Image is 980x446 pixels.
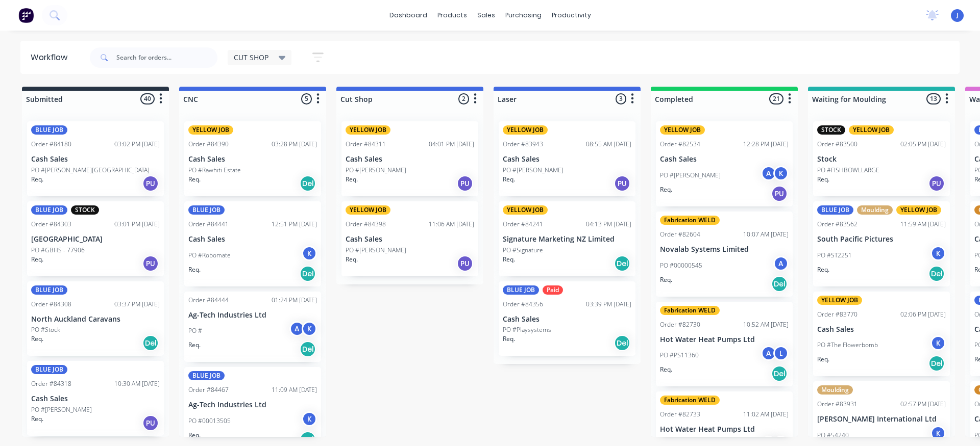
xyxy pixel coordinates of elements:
[849,125,894,135] div: YELLOW JOB
[773,256,789,271] div: A
[31,300,71,309] div: Order #84308
[660,155,789,164] p: Cash Sales
[300,341,316,357] div: Del
[188,175,201,184] p: Req.
[660,320,700,329] div: Order #82730
[31,255,43,264] p: Req.
[31,379,71,388] div: Order #84318
[773,346,789,361] div: L
[928,355,945,372] div: Del
[817,166,879,175] p: PO #FISHBOWLLARGE
[457,255,473,272] div: PU
[499,121,635,196] div: YELLOW JOBOrder #8394308:55 AM [DATE]Cash SalesPO #[PERSON_NAME]Req.PU
[289,321,305,336] div: A
[817,415,946,424] p: [PERSON_NAME] International Ltd
[346,140,386,149] div: Order #84311
[499,201,635,276] div: YELLOW JOBOrder #8424104:13 PM [DATE]Signature Marketing NZ LimitedPO #SignatureReq.Del
[614,335,630,351] div: Del
[188,296,229,305] div: Order #84444
[817,140,857,149] div: Order #83500
[771,276,788,292] div: Del
[142,175,159,192] div: PU
[761,346,776,361] div: A
[586,300,631,309] div: 03:39 PM [DATE]
[660,365,672,374] p: Req.
[31,125,67,135] div: BLUE JOB
[27,361,164,436] div: BLUE JOBOrder #8431810:30 AM [DATE]Cash SalesPO #[PERSON_NAME]Req.PU
[660,396,720,405] div: Fabrication WELD
[346,246,406,255] p: PO #[PERSON_NAME]
[817,400,857,409] div: Order #83931
[543,285,563,295] div: Paid
[503,166,563,175] p: PO #[PERSON_NAME]
[900,310,946,319] div: 02:06 PM [DATE]
[188,265,201,274] p: Req.
[857,205,893,215] div: Moulding
[31,155,160,164] p: Cash Sales
[300,175,316,192] div: Del
[114,379,160,388] div: 10:30 AM [DATE]
[346,166,406,175] p: PO #[PERSON_NAME]
[503,235,631,244] p: Signature Marketing NZ Limited
[71,205,99,215] div: STOCK
[188,371,225,380] div: BLUE JOB
[896,205,941,215] div: YELLOW JOB
[188,125,233,135] div: YELLOW JOB
[429,220,474,229] div: 11:06 AM [DATE]
[817,310,857,319] div: Order #83770
[31,140,71,149] div: Order #84180
[300,266,316,282] div: Del
[660,245,789,254] p: Novalab Systems Limited
[503,220,543,229] div: Order #84241
[660,275,672,284] p: Req.
[429,140,474,149] div: 04:01 PM [DATE]
[817,205,853,215] div: BLUE JOB
[817,155,946,164] p: Stock
[142,335,159,351] div: Del
[503,255,515,264] p: Req.
[660,230,700,239] div: Order #82604
[31,365,67,374] div: BLUE JOB
[930,246,946,261] div: K
[547,8,596,23] div: productivity
[114,140,160,149] div: 03:02 PM [DATE]
[31,285,67,295] div: BLUE JOB
[18,8,34,23] img: Factory
[346,125,390,135] div: YELLOW JOB
[302,321,317,336] div: K
[31,235,160,244] p: [GEOGRAPHIC_DATA]
[188,166,241,175] p: PO #Rawhiti Estate
[432,8,472,23] div: products
[503,325,551,334] p: PO #Playsystems
[660,125,705,135] div: YELLOW JOB
[817,220,857,229] div: Order #83562
[930,426,946,441] div: K
[586,140,631,149] div: 08:55 AM [DATE]
[813,121,950,196] div: STOCKYELLOW JOBOrder #8350002:05 PM [DATE]StockPO #FISHBOWLLARGEReq.PU
[272,140,317,149] div: 03:28 PM [DATE]
[817,235,946,244] p: South Pacific Pictures
[503,300,543,309] div: Order #84356
[817,251,852,260] p: PO #ST2251
[188,220,229,229] div: Order #84441
[900,220,946,229] div: 11:59 AM [DATE]
[27,281,164,356] div: BLUE JOBOrder #8430803:37 PM [DATE]North Auckland CaravansPO #StockReq.Del
[116,47,217,68] input: Search for orders...
[813,292,950,377] div: YELLOW JOBOrder #8377002:06 PM [DATE]Cash SalesPO #The FlowerbombKReq.Del
[188,340,201,350] p: Req.
[302,411,317,427] div: K
[900,400,946,409] div: 02:57 PM [DATE]
[614,175,630,192] div: PU
[928,175,945,192] div: PU
[188,401,317,409] p: Ag-Tech Industries Ltd
[31,315,160,324] p: North Auckland Caravans
[188,416,231,426] p: PO #00013505
[188,431,201,440] p: Req.
[817,325,946,334] p: Cash Sales
[503,175,515,184] p: Req.
[31,220,71,229] div: Order #84303
[817,431,849,440] p: PO #54240
[743,140,789,149] div: 12:28 PM [DATE]
[272,296,317,305] div: 01:24 PM [DATE]
[31,51,72,64] div: Workflow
